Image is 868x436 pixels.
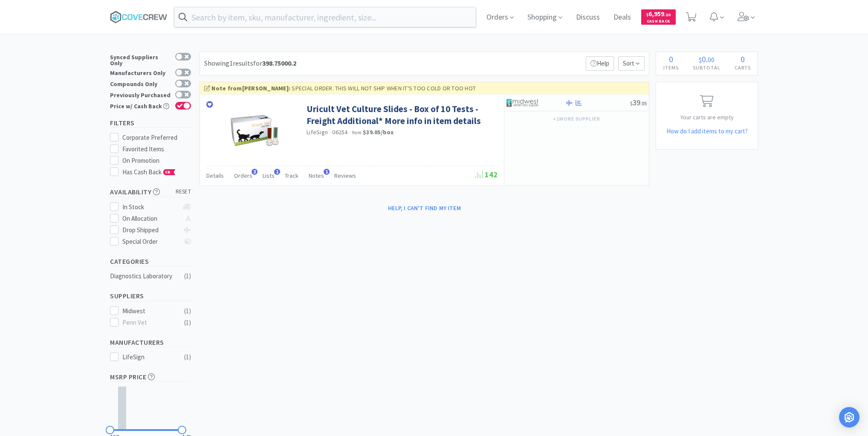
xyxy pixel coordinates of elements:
span: . 05 [640,100,647,107]
span: reset [176,188,191,196]
div: Price w/ Cash Back [110,102,171,109]
h5: MSRP Price [110,372,191,382]
span: 39 [630,98,647,107]
div: ( 1 ) [184,271,191,281]
span: 3 [252,169,258,175]
img: fabd467097f949898c1b4db9fbaefc69_116503.jpeg [228,103,283,159]
h5: Categories [110,257,191,266]
span: from [352,130,362,136]
button: +1more supplier [549,113,605,125]
span: 1 [324,169,330,175]
div: Special Order [122,237,179,247]
h5: Suppliers [110,291,191,301]
button: Help, I can't find my item [383,201,466,215]
a: LifeSign [307,128,328,136]
span: 0 [669,54,673,64]
div: Showing 1 results [204,58,296,69]
span: Has Cash Back [122,168,176,176]
div: LifeSign [122,352,175,362]
h4: Carts [727,64,758,72]
div: ( 1 ) [184,352,191,362]
div: ( 1 ) [184,306,191,316]
a: Deals [610,14,634,21]
div: Corporate Preferred [122,133,191,143]
strong: $39.05 / box [363,128,394,136]
div: Drop Shipped [122,225,179,235]
span: Details [206,172,224,179]
img: 4dd14cff54a648ac9e977f0c5da9bc2e_5.png [506,96,538,109]
div: Synced Suppliers Only [110,53,171,66]
span: Track [285,172,298,179]
div: Open Intercom Messenger [839,407,859,427]
span: Reviews [334,172,356,179]
a: Uricult Vet Culture Slides - Box of 10 Tests - Freight Additional* More info in item details [307,103,495,127]
div: In Stock [122,202,179,212]
span: Orders [234,172,252,179]
div: ( 1 ) [184,318,191,328]
div: Penn Vet [122,318,175,328]
div: Favorited Items [122,144,191,154]
span: Lists [263,172,275,179]
span: for [253,59,296,67]
a: $6,959.20Cash Back [641,6,676,29]
span: 00 [708,55,715,64]
span: CB [164,170,172,175]
div: Diagnostics Laboratory [110,271,179,281]
div: On Promotion [122,156,191,166]
span: · [349,128,351,136]
h4: Subtotal [686,64,727,72]
h5: Manufacturers [110,338,191,347]
span: Notes [309,172,324,179]
p: Help [586,56,614,71]
span: $ [699,55,702,64]
h5: Filters [110,118,191,128]
span: $ [630,100,633,107]
div: Midwest [122,306,175,316]
div: SPECIAL ORDER. THIS WILL NOT SHIP WHEN IT'S TOO COLD OR TOO HOT [204,84,645,93]
div: Compounds Only [110,80,171,87]
div: Manufacturers Only [110,69,171,76]
span: 06254 [332,128,347,136]
div: . [686,55,727,64]
span: Sort [618,56,645,71]
h4: Items [656,64,686,72]
strong: 398.75000.2 [262,59,296,67]
span: 1 [274,169,280,175]
span: · [329,128,331,136]
span: $ [646,12,648,17]
p: Your carts are empty [656,113,758,122]
span: . 20 [664,12,671,17]
div: Previously Purchased [110,91,171,98]
span: Cash Back [646,19,671,25]
h5: Availability [110,187,191,197]
span: 0 [702,54,706,64]
a: Discuss [573,14,603,21]
span: 6,959 [646,10,671,18]
h5: How do I add items to my cart? [656,126,758,136]
span: 142 [475,170,498,179]
strong: Note from [PERSON_NAME] : [211,84,290,92]
div: On Allocation [122,214,179,224]
span: 0 [741,54,745,64]
input: Search by item, sku, manufacturer, ingredient, size... [174,7,476,27]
